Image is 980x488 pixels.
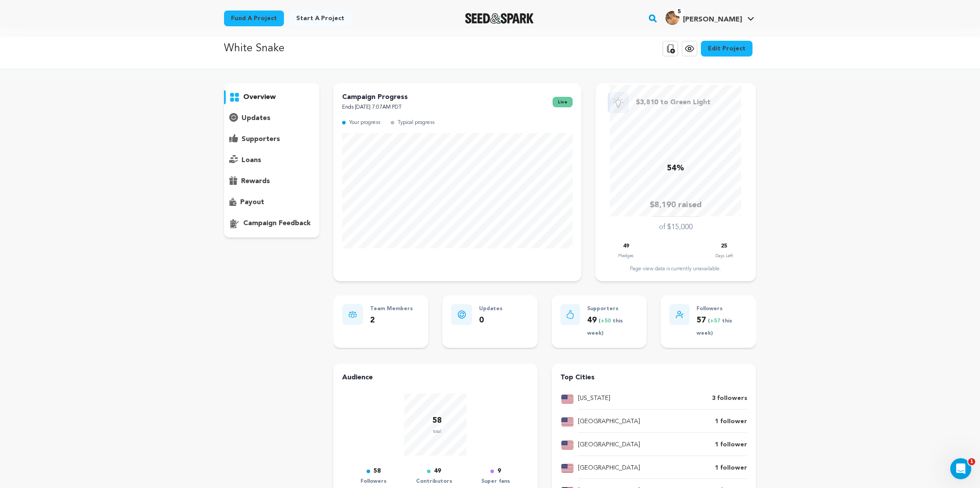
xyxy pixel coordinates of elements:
[587,314,638,339] p: 49
[578,417,640,427] p: [GEOGRAPHIC_DATA]
[360,477,387,487] p: Followers
[241,155,261,166] p: loans
[560,372,747,383] h4: Top Cities
[578,463,640,474] p: [GEOGRAPHIC_DATA]
[665,11,742,25] div: Holly W.'s Profile
[289,11,351,26] a: Start a project
[587,304,638,314] p: Supporters
[715,417,747,427] p: 1 follower
[374,466,381,477] p: 58
[416,477,452,487] p: Contributors
[241,134,280,145] p: supporters
[664,9,756,25] a: Holly W.'s Profile
[683,16,742,23] span: [PERSON_NAME]
[224,174,319,188] button: rewards
[696,304,747,314] p: Followers
[721,241,727,251] p: 25
[224,216,319,230] button: campaign feedback
[601,318,612,324] span: +50
[370,304,413,314] p: Team Members
[712,393,747,404] p: 3 followers
[667,162,684,175] p: 54%
[434,466,441,477] p: 49
[696,314,747,339] p: 57
[674,7,684,16] span: 5
[553,97,573,107] span: live
[968,458,975,465] span: 1
[623,241,629,251] p: 49
[715,440,747,450] p: 1 follower
[701,41,752,57] a: Edit Project
[432,427,442,436] p: total
[342,92,408,103] p: Campaign Progress
[479,314,503,327] p: 0
[241,176,270,187] p: rewards
[578,393,610,404] p: [US_STATE]
[243,218,311,229] p: campaign feedback
[710,318,722,324] span: +57
[432,414,442,427] p: 58
[342,103,408,113] p: Ends [DATE] 7:07AM PDT
[465,13,534,24] a: Seed&Spark Homepage
[665,11,679,25] img: 70bf619fe8f1a699.png
[224,153,319,167] button: loans
[224,132,319,146] button: supporters
[224,195,319,209] button: payout
[950,458,971,479] iframe: Intercom live chat
[659,222,693,233] p: of $15,000
[342,372,529,383] h4: Audience
[465,13,534,24] img: Seed&Spark Logo Dark Mode
[370,314,413,327] p: 2
[696,318,732,336] span: ( this week)
[224,41,284,57] p: White Snake
[479,304,503,314] p: Updates
[224,111,319,125] button: updates
[715,251,733,260] p: Days Left
[618,251,633,260] p: Pledges
[243,92,276,103] p: overview
[241,113,270,124] p: updates
[240,197,264,208] p: payout
[664,9,756,28] span: Holly W.'s Profile
[349,118,380,128] p: Your progress
[224,11,284,26] a: Fund a project
[578,440,640,450] p: [GEOGRAPHIC_DATA]
[481,477,510,487] p: Super fans
[497,466,501,477] p: 9
[587,318,623,336] span: ( this week)
[224,90,319,104] button: overview
[715,463,747,474] p: 1 follower
[604,265,747,272] div: Page view data is currently unavailable.
[398,118,434,128] p: Typical progress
